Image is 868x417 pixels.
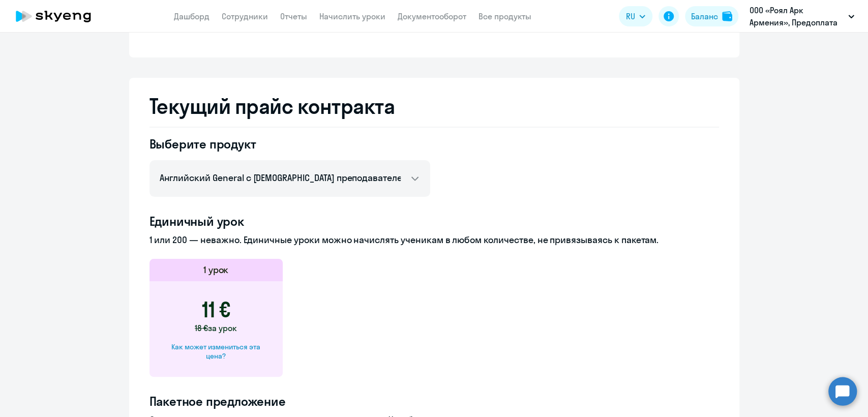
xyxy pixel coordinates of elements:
[149,136,430,152] h4: Выберите продукт
[398,11,466,21] a: Документооборот
[685,6,738,26] button: Балансbalance
[280,11,307,21] a: Отчеты
[203,263,229,277] h5: 1 урок
[149,94,719,118] h2: Текущий прайс контракта
[222,11,268,21] a: Сотрудники
[149,233,719,247] p: 1 или 200 — неважно. Единичные уроки можно начислять ученикам в любом количестве, не привязываясь...
[722,11,732,21] img: balance
[202,297,230,322] h3: 11 €
[195,323,208,333] span: 18 €
[149,213,719,229] h4: Единичный урок
[750,4,844,28] p: ООО «Роял Арк Армения», Предоплата евро
[691,10,718,22] div: Баланс
[166,342,266,361] div: Как может измениться эта цена?
[619,6,652,26] button: RU
[174,11,209,21] a: Дашборд
[319,11,385,21] a: Начислить уроки
[208,323,237,333] span: за урок
[626,10,635,22] span: RU
[744,4,859,28] button: ООО «Роял Арк Армения», Предоплата евро
[478,11,531,21] a: Все продукты
[149,393,719,409] h4: Пакетное предложение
